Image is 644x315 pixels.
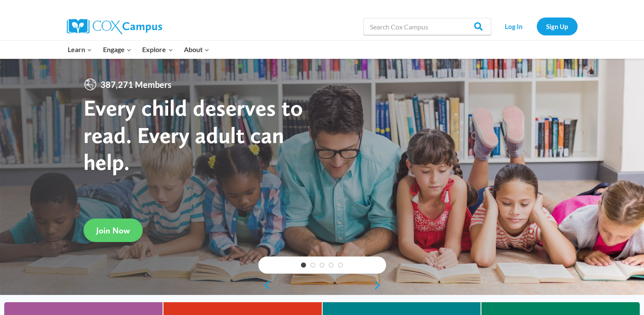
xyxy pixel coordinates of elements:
span: 387,271 Members [97,78,175,91]
nav: Secondary Navigation [495,17,578,35]
a: 4 [329,262,334,268]
span: Explore [142,44,173,55]
div: content slider buttons [258,277,386,294]
a: previous [258,280,271,290]
a: 2 [310,262,315,268]
span: About [184,44,209,55]
a: Sign Up [537,17,578,35]
nav: Primary Navigation [63,41,215,58]
strong: Every child deserves to read. Every adult can help. [83,94,303,175]
img: Cox Campus [67,19,162,34]
a: Join Now [83,219,143,242]
a: 3 [320,262,325,268]
a: 5 [338,262,343,268]
input: Search Cox Campus [364,18,491,35]
a: next [373,280,386,290]
a: 1 [301,262,306,268]
span: Learn [68,44,92,55]
span: Engage [103,44,132,55]
a: Log In [495,17,532,35]
span: Join Now [96,225,130,236]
